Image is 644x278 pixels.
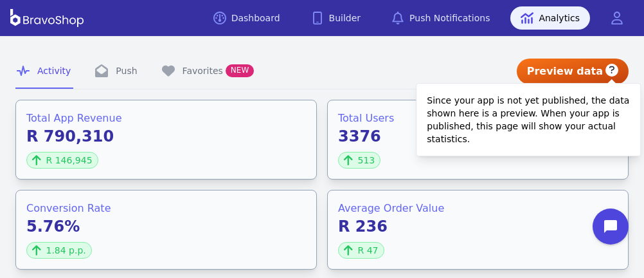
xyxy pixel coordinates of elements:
[46,244,86,257] span: 1.84 p.p.
[94,54,139,89] a: Push
[46,154,93,167] span: R 146,945
[301,6,371,30] a: Builder
[26,202,111,214] span: Conversion Rate
[226,64,254,77] span: NEW
[15,54,73,89] a: Activity
[338,112,394,124] span: Total Users
[26,112,121,124] span: Total App Revenue
[26,126,114,147] span: R 790,310
[338,216,388,237] span: R 236
[161,54,257,89] a: FavoritesNEW
[26,216,80,237] span: 5.76%
[203,6,291,30] a: Dashboard
[10,9,84,27] img: BravoShop
[338,202,444,214] span: Average Order Value
[358,154,375,167] span: 513
[381,6,500,30] a: Push Notifications
[358,244,379,257] span: R 47
[510,6,590,30] a: Analytics
[338,126,381,147] span: 3376
[15,54,517,89] nav: Tabs
[517,59,629,84] div: Preview data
